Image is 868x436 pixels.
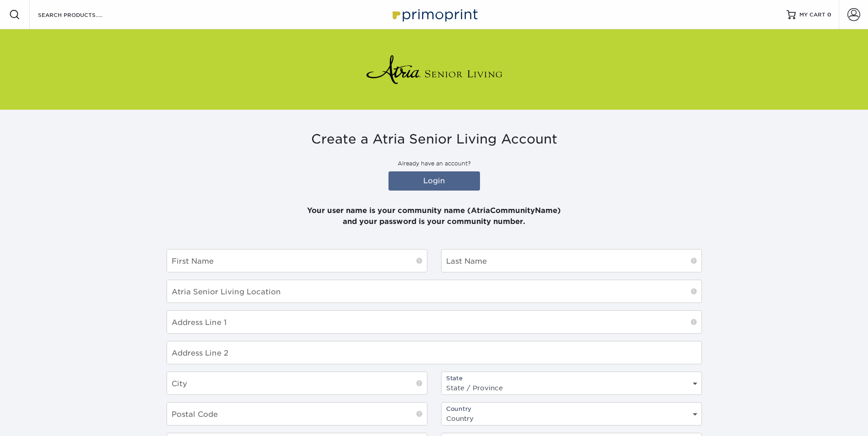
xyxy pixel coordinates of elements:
p: Already have an account? [167,160,702,168]
h3: Create a Atria Senior Living Account [167,132,702,147]
a: Login [388,171,480,191]
img: Atria Senior Living [366,51,503,88]
span: MY CART [799,11,825,19]
span: 0 [827,11,831,18]
p: Your user name is your community name (AtriaCommunityName) and your password is your community nu... [167,194,702,227]
img: Primoprint [388,5,480,24]
input: SEARCH PRODUCTS..... [37,9,126,20]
